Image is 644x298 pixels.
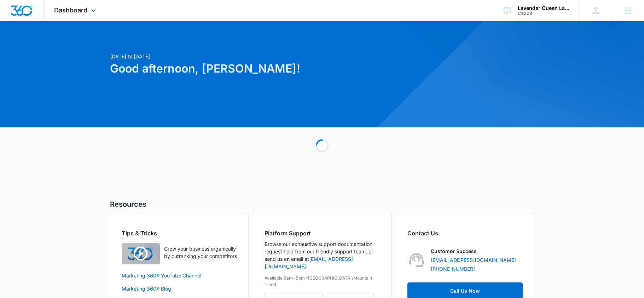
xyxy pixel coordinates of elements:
a: Marketing 360® Blog [122,285,237,292]
span: Dashboard [54,6,87,14]
h1: Good afternoon, [PERSON_NAME]! [110,60,390,77]
p: Grow your business organically by outranking your competitors [164,245,237,260]
p: Browse our exhaustive support documentation, request help from our friendly support team, or send... [265,240,380,270]
img: Quick Overview Video [122,243,160,264]
h2: Tips & Tricks [122,229,237,237]
a: [EMAIL_ADDRESS][DOMAIN_NAME] [431,256,516,264]
a: Marketing 360® YouTube Channel [122,272,237,279]
a: [PHONE_NUMBER] [431,265,475,273]
div: account id [518,11,569,16]
img: Customer Success [407,251,426,269]
p: Customer Success [431,247,477,255]
h2: Contact Us [407,229,523,237]
div: account name [518,5,569,11]
h2: Platform Support [265,229,380,237]
p: Available 8am-5pm ([GEOGRAPHIC_DATA]/Mountain Time) [265,275,380,288]
h5: Resources [110,199,534,210]
p: [DATE] is [DATE] [110,53,390,60]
